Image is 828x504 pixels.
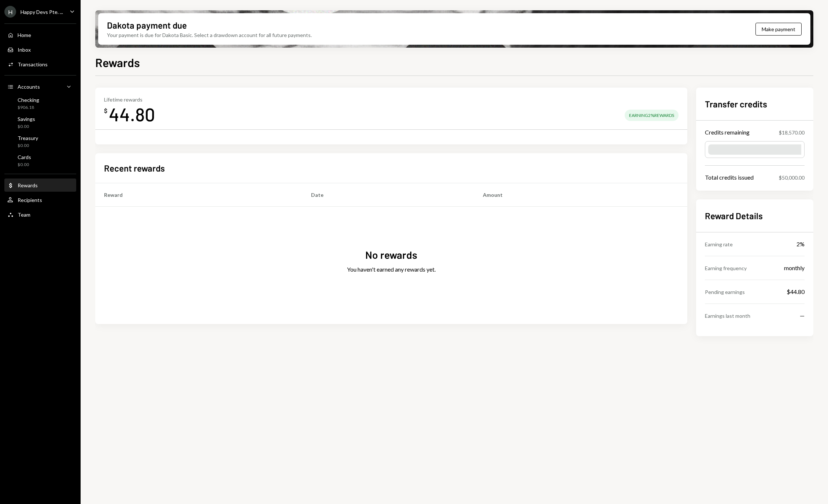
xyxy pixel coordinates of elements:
[4,6,16,18] div: H
[4,43,76,56] a: Inbox
[109,103,155,126] div: 44.80
[18,32,31,38] div: Home
[18,97,39,103] div: Checking
[625,110,679,121] div: Earning 2% Rewards
[705,173,754,182] div: Total credits issued
[4,179,76,192] a: Rewards
[107,31,312,39] div: Your payment is due for Dakota Basic. Select a drawdown account for all future payments.
[4,58,76,71] a: Transactions
[4,80,76,93] a: Accounts
[4,133,76,150] a: Treasury$0.00
[705,98,805,110] h2: Transfer credits
[4,28,76,41] a: Home
[95,55,140,70] h1: Rewards
[18,154,31,160] div: Cards
[18,104,39,111] div: $906.18
[705,288,745,296] div: Pending earnings
[18,211,30,218] div: Team
[796,240,805,249] div: 2%
[104,96,155,103] div: Lifetime rewards
[18,61,48,67] div: Transactions
[705,240,733,248] div: Earning rate
[4,152,76,169] a: Cards$0.00
[347,265,436,274] div: You haven't earned any rewards yet.
[365,248,417,262] div: No rewards
[107,19,187,31] div: Dakota payment due
[4,193,76,206] a: Recipients
[302,183,474,206] th: Date
[18,116,35,122] div: Savings
[474,183,687,206] th: Amount
[787,287,805,296] div: $44.80
[755,23,802,36] button: Make payment
[4,95,76,112] a: Checking$906.18
[705,264,747,272] div: Earning frequency
[18,47,31,53] div: Inbox
[18,84,40,90] div: Accounts
[18,162,31,168] div: $0.00
[21,9,63,15] div: Happy Devs Pte. ...
[800,311,805,320] div: —
[18,124,35,130] div: $0.00
[104,107,107,114] div: $
[779,174,805,181] div: $50,000.00
[4,208,76,221] a: Team
[18,182,38,188] div: Rewards
[18,197,42,203] div: Recipients
[4,114,76,131] a: Savings$0.00
[18,135,38,141] div: Treasury
[784,264,805,272] div: monthly
[104,162,165,174] h2: Recent rewards
[705,312,750,320] div: Earnings last month
[779,129,805,136] div: $18,570.00
[705,210,805,222] h2: Reward Details
[18,143,38,149] div: $0.00
[705,128,750,137] div: Credits remaining
[95,183,302,206] th: Reward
